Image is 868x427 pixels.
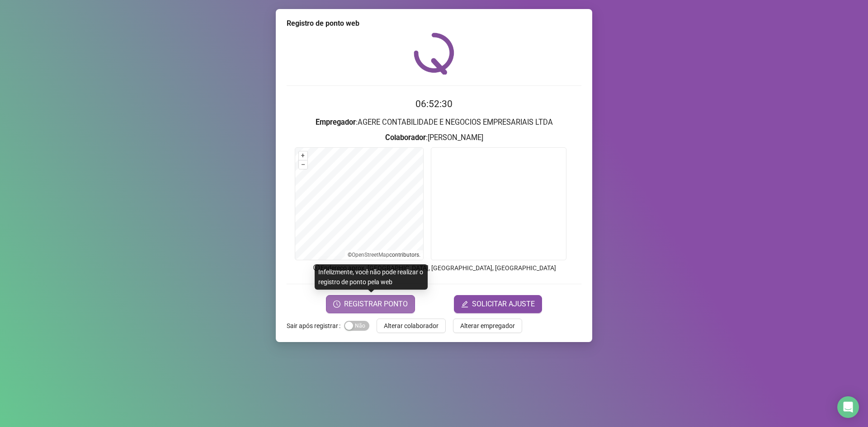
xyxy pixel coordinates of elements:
button: + [299,151,307,160]
h3: : AGERE CONTABILIDADE E NEGOCIOS EMPRESARIAIS LTDA [287,117,581,128]
button: editSOLICITAR AJUSTE [454,295,542,313]
time: 06:52:30 [415,99,453,109]
span: REGISTRAR PONTO [344,299,408,310]
span: Alterar colaborador [384,321,439,331]
span: info-circle [312,263,321,272]
span: clock-circle [333,300,340,308]
img: QRPoint [414,33,454,75]
button: – [299,160,307,169]
span: edit [461,300,468,308]
button: Alterar empregador [453,319,522,333]
span: Alterar empregador [460,321,515,331]
p: Endereço aprox. : [GEOGRAPHIC_DATA], [GEOGRAPHIC_DATA], [GEOGRAPHIC_DATA] [287,263,581,273]
div: Infelizmente, você não pode realizar o registro de ponto pela web [315,264,428,290]
div: Open Intercom Messenger [837,396,859,418]
a: OpenStreetMap [352,252,389,258]
span: SOLICITAR AJUSTE [472,299,535,310]
li: © contributors. [348,252,420,258]
button: Alterar colaborador [377,319,446,333]
div: Registro de ponto web [287,18,581,29]
h3: : [PERSON_NAME] [287,132,581,144]
strong: Empregador [316,118,356,127]
button: REGISTRAR PONTO [326,295,415,313]
strong: Colaborador [385,133,426,142]
label: Sair após registrar [287,319,344,333]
